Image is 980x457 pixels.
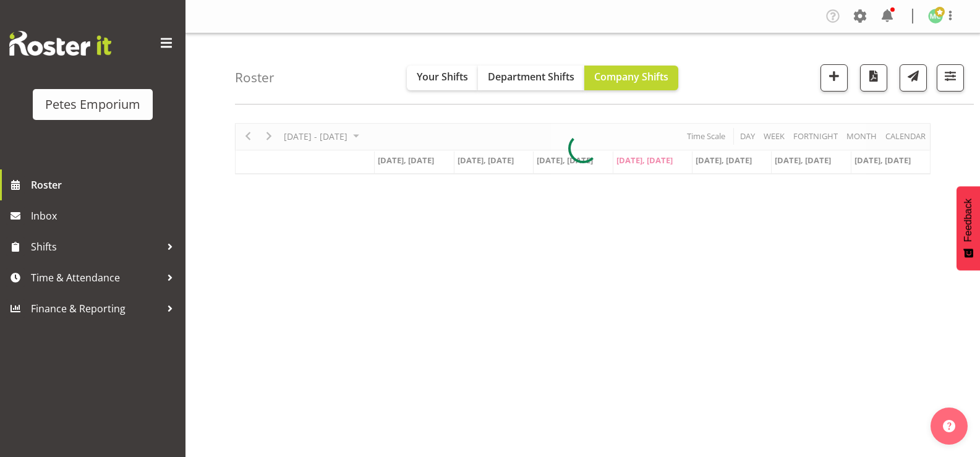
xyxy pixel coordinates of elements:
span: Feedback [963,199,974,242]
span: Finance & Reporting [31,299,161,318]
button: Send a list of all shifts for the selected filtered period to all rostered employees. [900,64,927,92]
button: Add a new shift [820,64,848,92]
span: Time & Attendance [31,268,161,287]
button: Department Shifts [478,66,584,90]
span: Inbox [31,207,179,225]
div: Petes Emporium [45,95,140,114]
button: Company Shifts [584,66,678,90]
button: Download a PDF of the roster according to the set date range. [860,64,887,92]
span: Your Shifts [417,70,468,83]
img: help-xxl-2.png [943,420,955,432]
span: Roster [31,176,179,194]
img: Rosterit website logo [9,31,111,56]
button: Your Shifts [407,66,478,90]
img: melissa-cowen2635.jpg [928,9,943,23]
span: Company Shifts [594,70,668,83]
button: Feedback - Show survey [957,186,980,270]
h4: Roster [235,70,275,85]
span: Department Shifts [488,70,574,83]
span: Shifts [31,237,161,256]
button: Filter Shifts [937,64,964,92]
